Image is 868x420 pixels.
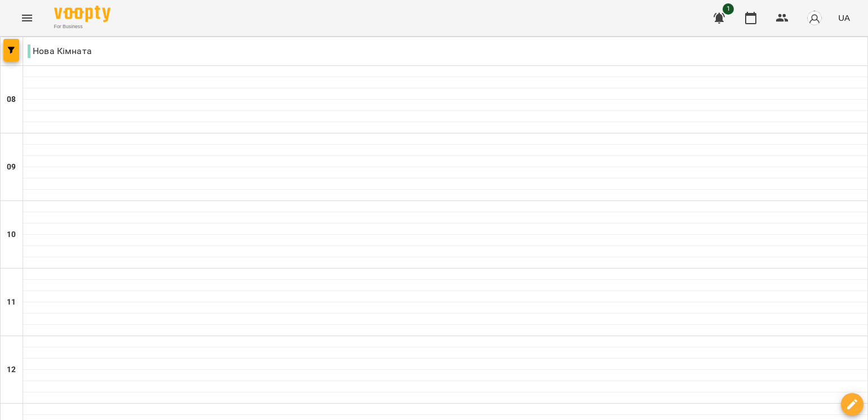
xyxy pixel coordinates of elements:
button: Menu [14,5,41,32]
img: Voopty Logo [54,6,110,22]
span: 1 [723,3,734,15]
img: avatar_s.png [807,10,822,26]
h6: 12 [7,364,16,376]
h6: 08 [7,93,16,106]
button: UA [834,7,854,28]
h6: 10 [7,229,16,241]
span: For Business [54,23,110,30]
h6: 11 [7,296,16,309]
span: UA [838,12,850,24]
p: Нова Кімната [28,44,92,58]
h6: 09 [7,161,16,173]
